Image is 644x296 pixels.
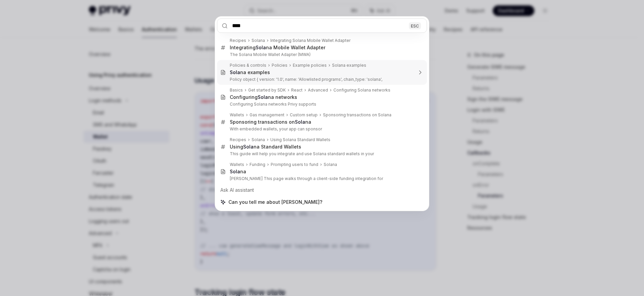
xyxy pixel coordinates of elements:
b: Sola [295,119,305,125]
div: React [291,87,303,93]
div: Custom setup [290,112,318,118]
div: Advanced [308,87,328,93]
b: Sola [258,94,268,100]
div: Sponsoring transactions on Solana [323,112,391,118]
span: Can you tell me about [PERSON_NAME]? [228,199,322,205]
div: na examples [230,69,270,75]
div: Ask AI assistant [217,184,427,196]
div: Gas management [250,112,284,118]
div: Solana [252,137,265,142]
div: Policies & controls [230,63,266,68]
b: Sola [230,169,240,174]
div: Integrating na Mobile Wallet Adapter [230,45,325,51]
p: This guide will help you integrate and use Solana standard wallets in your [230,151,413,157]
div: Basics [230,87,243,93]
div: Using Solana Standard Wallets [270,137,330,142]
div: Example policies [293,63,327,68]
div: Solana [324,162,337,167]
b: Sola [230,69,240,75]
p: Configuring Solana networks Privy supports [230,102,413,107]
b: Sola [243,144,254,150]
b: Sola [256,45,266,50]
div: ESC [409,22,421,29]
div: Recipes [230,38,246,43]
div: Solana [252,38,265,43]
div: Prompting users to fund [271,162,318,167]
div: Configuring na networks [230,94,297,100]
p: The Solana Mobile Wallet Adapter (MWA) [230,52,413,57]
div: Policies [272,63,287,68]
div: Wallets [230,112,244,118]
p: [PERSON_NAME] This page walks through a client-side funding integration for [230,176,413,181]
p: Policy object { version: '1.0', name: 'Allowlisted programs', chain_type: 'solana', [230,77,413,82]
p: With embedded wallets, your app can sponsor [230,126,413,132]
div: Funding [250,162,265,167]
div: Integrating Solana Mobile Wallet Adapter [270,38,351,43]
div: Solana examples [332,63,366,68]
div: Wallets [230,162,244,167]
div: Get started by SDK [248,87,286,93]
div: Configuring Solana networks [333,87,390,93]
div: Sponsoring transactions on na [230,119,311,125]
div: Using na Standard Wallets [230,144,301,150]
div: na [230,169,246,175]
div: Recipes [230,137,246,142]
